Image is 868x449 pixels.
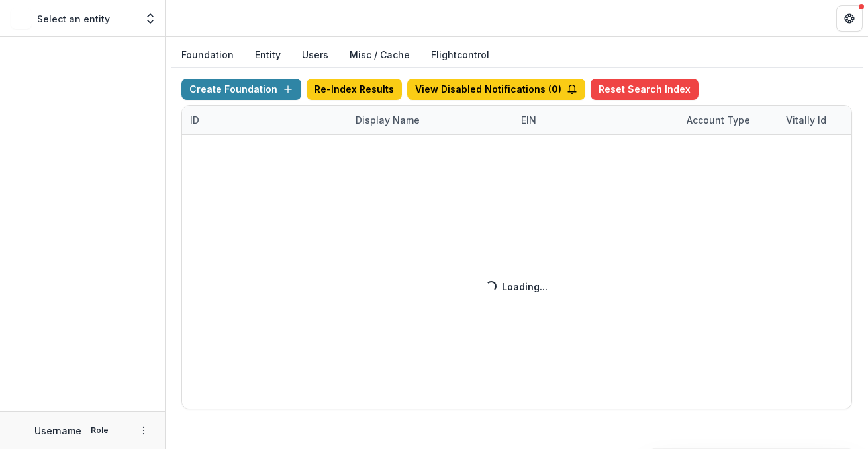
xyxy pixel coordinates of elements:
[171,42,244,68] button: Foundation
[836,5,863,32] button: Get Help
[141,5,160,32] button: Open entity switcher
[87,425,113,436] p: Role
[244,42,291,68] button: Entity
[37,12,110,26] p: Select an entity
[339,42,420,68] button: Misc / Cache
[136,423,152,438] button: More
[431,48,489,61] a: Flightcontrol
[34,424,81,438] p: Username
[291,42,339,68] button: Users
